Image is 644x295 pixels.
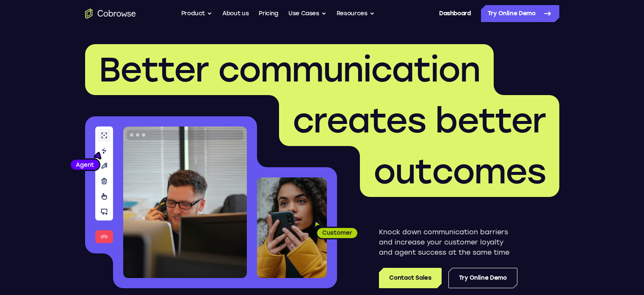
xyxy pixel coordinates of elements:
[481,5,559,22] a: Try Online Demo
[337,5,375,22] button: Resources
[373,151,546,192] span: outcomes
[222,5,249,22] a: About us
[259,5,278,22] a: Pricing
[123,126,247,278] img: A customer support agent talking on the phone
[257,177,327,278] img: A customer holding their phone
[379,227,517,258] p: Knock down communication barriers and increase your customer loyalty and agent success at the sam...
[85,8,136,19] a: Go to the home page
[439,5,471,22] a: Dashboard
[288,5,326,22] button: Use Cases
[293,100,546,141] span: creates better
[181,5,213,22] button: Product
[379,268,441,288] a: Contact Sales
[99,49,480,90] span: Better communication
[448,268,517,288] a: Try Online Demo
